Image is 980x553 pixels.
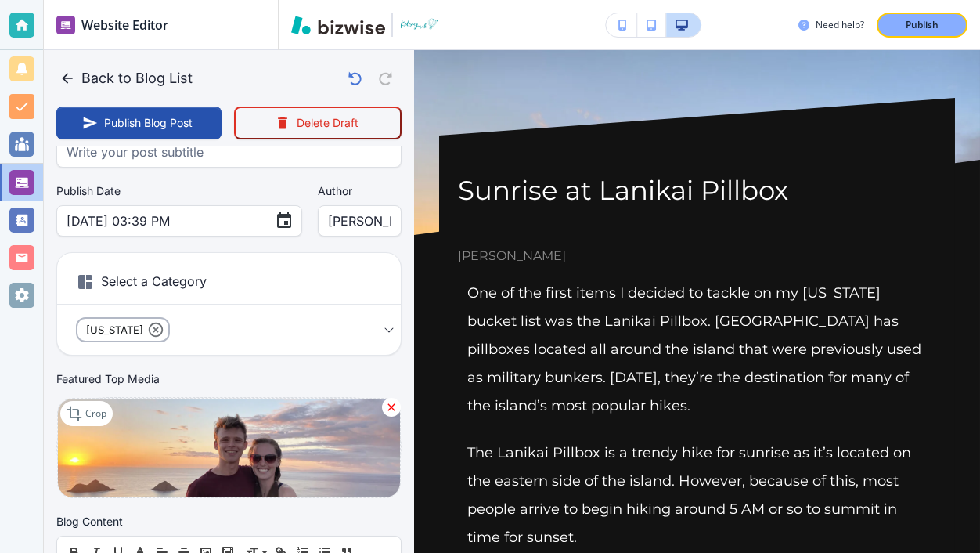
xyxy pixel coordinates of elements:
[56,513,123,530] h2: Blog Content
[56,371,402,497] div: Featured Top MediaCrop
[57,398,401,498] img: eddd2b14c93b31930e68c126d8a71d5a.webp
[328,206,391,236] input: Enter author name
[56,107,222,139] button: Publish Blog Post
[467,279,927,420] p: One of the first items I decided to tackle on my [US_STATE] bucket list was the Lanikai Pillbox. ...
[906,18,939,32] p: Publish
[291,16,385,34] img: Bizwise Logo
[60,401,113,426] div: Crop
[877,13,967,38] button: Publish
[234,107,401,139] button: Delete Draft
[467,439,927,551] p: The Lanikai Pillbox is a trendy hike for sunrise as it’s located on the eastern side of the islan...
[57,266,401,305] h6: Select a Category
[56,63,199,94] button: Back to Blog List
[318,183,402,199] label: Author
[67,206,262,236] input: MM DD, YYYY
[76,317,170,342] div: [US_STATE]
[399,17,441,32] img: Your Logo
[268,205,300,237] button: Choose date, selected date is Aug 19, 2025
[56,371,160,387] label: Featured Top Media
[458,173,936,208] h1: Sunrise at Lanikai Pillbox
[458,246,936,266] span: [PERSON_NAME]
[56,16,75,34] img: editor icon
[85,407,106,421] p: Crop
[67,137,391,167] input: Write your post subtitle
[81,16,168,34] h2: Website Editor
[816,18,864,32] h3: Need help?
[77,321,152,339] span: [US_STATE]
